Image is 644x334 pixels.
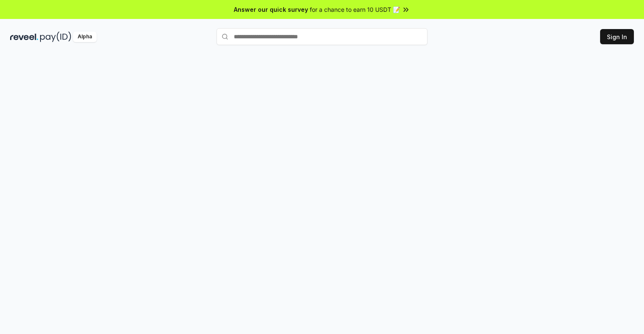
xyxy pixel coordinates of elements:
[40,32,71,42] img: pay_id
[10,32,38,42] img: reveel_dark
[73,32,97,42] div: Alpha
[234,5,308,14] span: Answer our quick survey
[310,5,400,14] span: for a chance to earn 10 USDT 📝
[600,29,634,44] button: Sign In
